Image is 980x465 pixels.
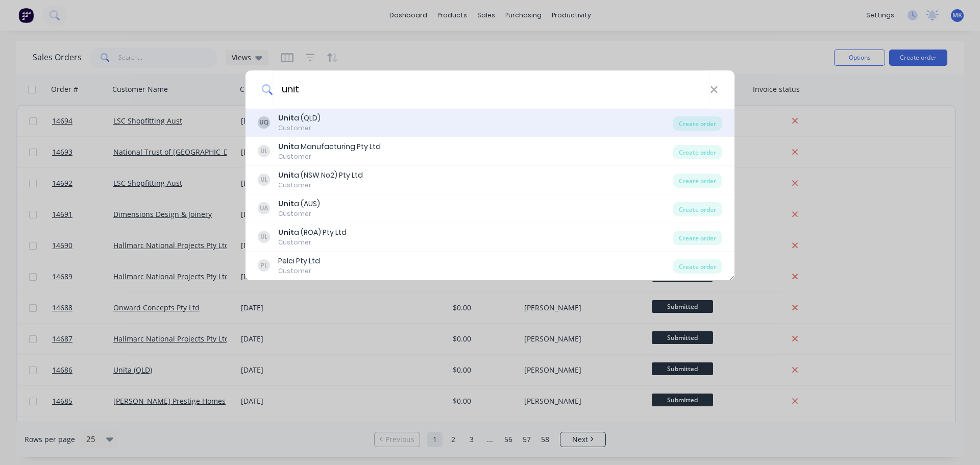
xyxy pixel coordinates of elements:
b: Unit [278,170,294,180]
div: UA [258,202,270,214]
div: UQ [258,116,270,129]
div: Create order [673,116,722,131]
div: Create order [673,259,722,274]
div: Create order [673,174,722,188]
div: Customer [278,181,363,190]
b: Unit [278,227,294,237]
div: a (QLD) [278,113,321,124]
div: Create order [673,202,722,216]
b: Unit [278,113,294,123]
div: Pelci Pty Ltd [278,256,320,266]
div: Create order [673,145,722,159]
div: a (NSW No2) Pty Ltd [278,170,363,181]
div: a (ROA) Pty Ltd [278,227,347,238]
input: Enter a customer name to create a new order... [273,70,710,109]
div: Customer [278,152,381,161]
b: Unit [278,199,294,209]
div: Customer [278,124,321,133]
div: Customer [278,266,320,276]
div: a Manufacturing Pty Ltd [278,141,381,152]
div: UL [258,145,270,157]
div: Customer [278,209,320,218]
div: PL [258,259,270,272]
div: a (AUS) [278,199,320,209]
div: UL [258,174,270,186]
div: Customer [278,238,347,247]
div: UL [258,231,270,243]
b: Unit [278,141,294,152]
div: Create order [673,231,722,245]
